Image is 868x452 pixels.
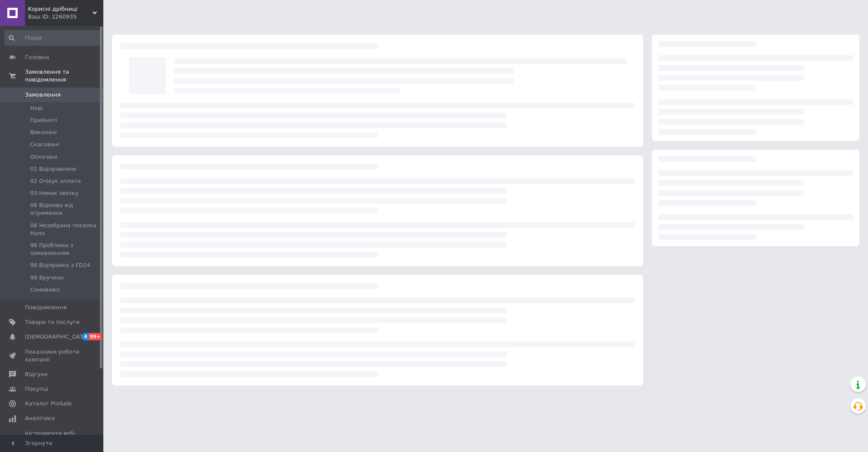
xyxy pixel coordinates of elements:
[30,242,101,257] span: 96 Проблема з замовленням
[25,400,71,408] span: Каталог ProSale
[25,318,80,326] span: Товари та послуги
[25,304,67,311] span: Повідомлення
[30,129,57,136] span: Виконані
[30,165,76,173] span: 01 Відправлено
[25,91,61,99] span: Замовлення
[30,261,90,269] span: 98 Відправка з FD24
[4,30,102,46] input: Пошук
[30,141,59,148] span: Скасовані
[25,348,80,364] span: Показники роботи компанії
[30,116,57,124] span: Прийняті
[30,286,60,294] span: Сомовивіз
[30,153,57,161] span: Оплачені
[25,333,89,341] span: [DEMOGRAPHIC_DATA]
[25,53,49,61] span: Головна
[30,201,101,217] span: 08 Відмова від отримання
[82,333,89,340] span: 4
[89,333,103,340] span: 99+
[30,222,101,237] span: 08 Незабрана посилка Нало
[30,177,81,185] span: 02 Очікує оплати
[30,104,43,112] span: Нові
[25,430,80,445] span: Інструменти веб-майстра та SEO
[25,370,47,378] span: Відгуки
[25,385,48,393] span: Покупці
[25,414,55,422] span: Аналітика
[25,68,103,84] span: Замовлення та повідомлення
[28,5,93,13] span: Kорисні дрібниці
[28,13,103,21] div: Ваш ID: 2260935
[30,274,64,282] span: 99 Вручено
[30,189,78,197] span: 03 Немає звязку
